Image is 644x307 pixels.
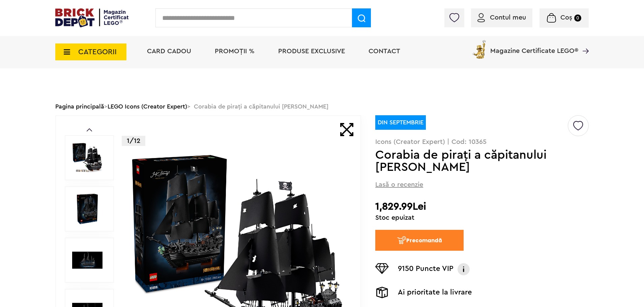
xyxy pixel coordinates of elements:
p: 1/12 [122,136,145,146]
span: Coș [560,14,572,21]
span: Contul meu [490,14,526,21]
small: 0 [574,14,581,22]
span: Lasă o recenzie [375,180,423,189]
p: 9150 Puncte VIP [398,263,453,275]
img: Puncte VIP [375,263,389,274]
a: Produse exclusive [278,48,345,55]
img: Info VIP [457,263,470,275]
a: PROMOȚII % [215,48,255,55]
span: CATEGORII [78,48,117,56]
a: Card Cadou [147,48,191,55]
span: Magazine Certificate LEGO® [490,39,578,54]
a: Contul meu [477,14,526,21]
p: Ai prioritate la livrare [398,287,472,298]
a: LEGO Icons (Creator Expert) [108,103,187,110]
h1: Corabia de piraţi a căpitanului [PERSON_NAME] [375,149,567,173]
p: Icons (Creator Expert) | Cod: 10365 [375,139,589,145]
h2: 1,829.99Lei [375,201,589,213]
div: DIN SEPTEMBRIE [375,115,426,130]
div: Stoc epuizat [375,214,589,221]
div: > > Corabia de piraţi a căpitanului [PERSON_NAME] [55,98,589,115]
a: Contact [369,48,400,55]
img: Corabia de piraţi a căpitanului Jack Sparrow [72,143,103,173]
img: Corabia de piraţi a căpitanului Jack Sparrow LEGO 10365 [72,245,103,275]
img: Livrare [375,287,389,298]
img: Corabia de piraţi a căpitanului Jack Sparrow [72,194,103,224]
a: Pagina principală [55,103,104,110]
a: Prev [87,128,92,131]
button: Precomandă [375,230,464,251]
a: Magazine Certificate LEGO® [578,39,589,45]
img: CC_Brick_Depot_Precomand_Icon.svg [397,236,406,244]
